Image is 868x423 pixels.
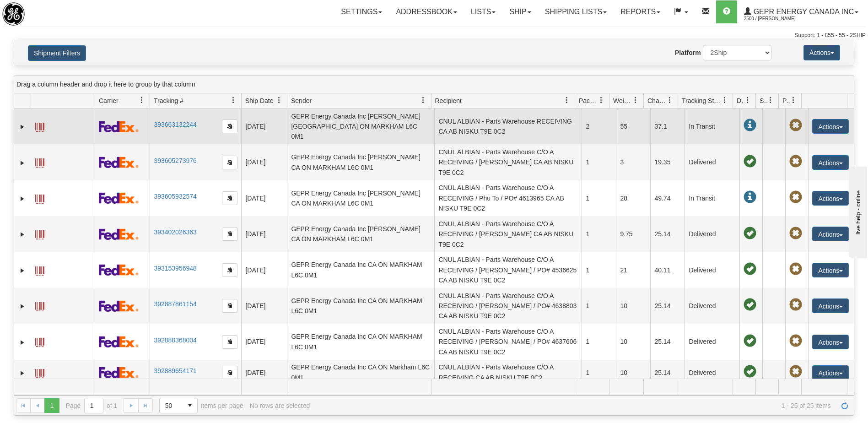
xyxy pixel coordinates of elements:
div: Support: 1 - 855 - 55 - 2SHIP [2,32,866,39]
span: Tracking Status [682,96,722,105]
a: Label [35,298,44,313]
td: 1 [582,360,616,385]
span: On time [744,227,756,240]
span: On time [744,365,756,378]
span: On time [744,263,756,276]
span: Packages [579,96,598,105]
a: Tracking Status filter column settings [717,92,733,108]
a: Label [35,154,44,169]
span: On time [744,155,756,168]
td: 49.74 [650,180,685,216]
span: 2500 / [PERSON_NAME] [744,14,813,23]
td: 21 [616,252,650,288]
a: Sender filter column settings [415,92,431,108]
td: GEPR Energy Canada Inc [PERSON_NAME] CA ON MARKHAM L6C 0M1 [287,144,434,180]
span: Pickup Not Assigned [789,335,802,347]
td: 10 [616,360,650,385]
a: Expand [18,266,27,275]
a: Weight filter column settings [628,92,643,108]
span: Pickup Not Assigned [789,227,802,240]
span: Page sizes drop down [159,398,198,413]
a: Expand [18,122,27,131]
td: GEPR Energy Canada Inc [PERSON_NAME] CA ON MARKHAM L6C 0M1 [287,216,434,252]
span: In Transit [744,119,756,132]
span: Pickup Not Assigned [789,263,802,276]
button: Actions [812,335,849,349]
a: Expand [18,302,27,311]
td: 1 [582,216,616,252]
td: CNUL ALBIAN - Parts Warehouse C/O A RECEIVING / [PERSON_NAME] / PO# 4536625 CA AB NISKU T9E 0C2 [434,252,582,288]
td: 25.14 [650,288,685,324]
td: [DATE] [241,360,287,385]
img: 2 - FedEx Express® [99,264,139,276]
td: 1 [582,324,616,359]
img: 2 - FedEx Express® [99,192,139,204]
td: [DATE] [241,324,287,359]
button: Shipment Filters [28,45,86,61]
iframe: chat widget [847,165,867,258]
button: Actions [812,155,849,170]
td: 9.75 [616,216,650,252]
td: CNUL ALBIAN - Parts Warehouse C/O A RECEIVING / Phu To / PO# 4613965 CA AB NISKU T9E 0C2 [434,180,582,216]
td: Delivered [685,324,739,359]
td: 37.1 [650,108,685,144]
a: Ship Date filter column settings [271,92,287,108]
input: Page 1 [85,398,103,413]
a: Expand [18,158,27,168]
td: 55 [616,108,650,144]
span: Page 1 [44,398,59,413]
button: Copy to clipboard [222,299,237,313]
td: 25.14 [650,216,685,252]
a: Expand [18,369,27,378]
a: 392888368004 [154,336,196,344]
td: 1 [582,252,616,288]
a: 393605932574 [154,193,196,200]
td: 1 [582,288,616,324]
a: Refresh [837,398,852,413]
a: Shipping lists [538,0,614,23]
button: Actions [812,191,849,206]
div: No rows are selected [250,402,310,409]
span: Pickup Not Assigned [789,119,802,132]
td: CNUL ALBIAN - Parts Warehouse C/O A RECEIVING CA AB NISKU T9E 0C2 [434,360,582,385]
span: Tracking # [154,96,183,105]
td: Delivered [685,144,739,180]
img: 2 - FedEx Express® [99,228,139,240]
button: Copy to clipboard [222,366,237,380]
span: Recipient [435,96,462,105]
a: Label [35,226,44,241]
span: GEPR Energy Canada Inc [751,8,854,16]
a: Carrier filter column settings [134,92,150,108]
a: Label [35,119,44,133]
span: Pickup Status [782,96,790,105]
td: CNUL ALBIAN - Parts Warehouse RECEIVING CA AB NISKU T9E 0C2 [434,108,582,144]
td: [DATE] [241,144,287,180]
a: Tracking # filter column settings [226,92,241,108]
button: Copy to clipboard [222,119,237,133]
label: Platform [675,48,701,57]
span: items per page [159,398,243,413]
div: live help - online [7,8,85,15]
a: Label [35,190,44,205]
button: Actions [812,227,849,241]
td: CNUL ALBIAN - Parts Warehouse C/O A RECEIVING / [PERSON_NAME] / PO# 4638803 CA AB NISKU T9E 0C2 [434,288,582,324]
span: Weight [613,96,632,105]
a: GEPR Energy Canada Inc 2500 / [PERSON_NAME] [737,0,865,23]
td: 1 [582,144,616,180]
img: 2 - FedEx Express® [99,300,139,312]
td: [DATE] [241,216,287,252]
a: Delivery Status filter column settings [740,92,755,108]
img: 2 - FedEx Express® [99,157,139,168]
td: CNUL ALBIAN - Parts Warehouse C/O A RECEIVING / [PERSON_NAME] CA AB NISKU T9E 0C2 [434,216,582,252]
td: [DATE] [241,108,287,144]
a: Expand [18,230,27,239]
span: Pickup Not Assigned [789,191,802,204]
div: grid grouping header [14,76,854,93]
a: Label [35,365,44,380]
span: Shipment Issues [760,96,767,105]
span: Sender [291,96,312,105]
td: [DATE] [241,252,287,288]
a: Pickup Status filter column settings [786,92,801,108]
span: On time [744,298,756,311]
button: Actions [803,45,840,60]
